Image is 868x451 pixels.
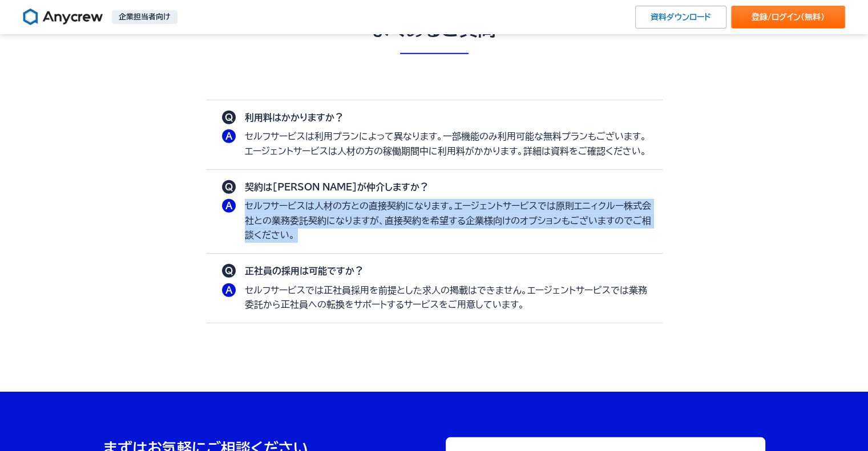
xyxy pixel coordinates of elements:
[13,286,192,295] span: エニィクルーの に同意する
[245,129,651,159] p: セルフサービスは利用プランによって異なります。一部機能のみ利用可能な無料プランもございます。エージェントサービスは人材の方の稼働期間中に利用料がかかります。詳細は資料をご確認ください。
[23,8,103,26] img: Anycrew
[245,111,651,125] p: 利用料はかかりますか？
[245,180,651,195] p: 契約は[PERSON_NAME]が仲介しますか？
[3,286,10,293] input: エニィクルーのプライバシーポリシーに同意する*
[245,283,651,312] p: セルフサービスでは正社員採用を前提とした求人の掲載はできません。エージェントサービスでは業務委託から正社員への転換をサポートするサービスをご用意しています。
[635,6,726,29] a: 資料ダウンロード
[731,6,845,29] a: 登録/ログイン（無料）
[801,13,825,21] span: （無料）
[69,286,149,295] a: プライバシーポリシー
[245,264,651,279] p: 正社員の採用は可能ですか？
[245,199,651,243] p: セルフサービスは人材の方との直接契約になります。エージェントサービスでは原則エニィクルー株式会社との業務委託契約になりますが、直接契約を希望する企業様向けのオプションもございますのでご相談ください。
[112,10,177,24] p: 企業担当者向け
